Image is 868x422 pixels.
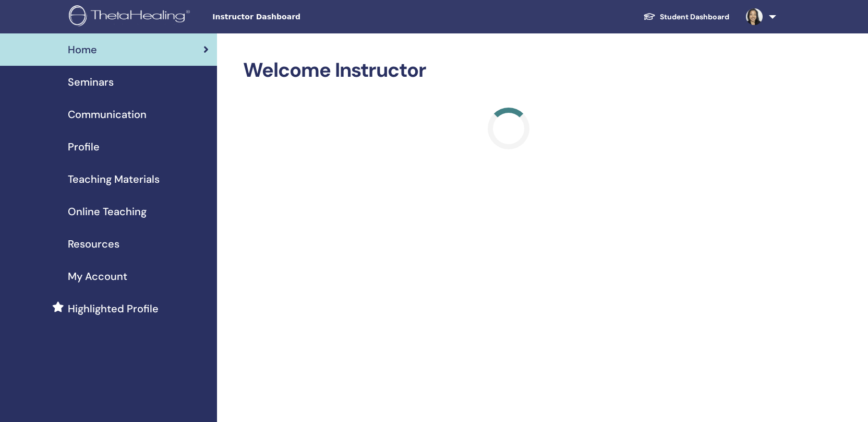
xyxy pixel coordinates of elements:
[68,204,147,219] span: Online Teaching
[635,7,738,27] a: Student Dashboard
[68,139,100,155] span: Profile
[243,58,774,83] h2: Welcome Instructor
[68,42,97,57] span: Home
[68,268,127,284] span: My Account
[68,74,114,90] span: Seminars
[68,107,147,122] span: Communication
[68,236,119,252] span: Resources
[212,11,369,22] span: Instructor Dashboard
[643,12,656,21] img: graduation-cap-white.svg
[69,5,194,29] img: logo.png
[746,8,763,25] img: default.jpg
[68,301,159,316] span: Highlighted Profile
[68,171,160,187] span: Teaching Materials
